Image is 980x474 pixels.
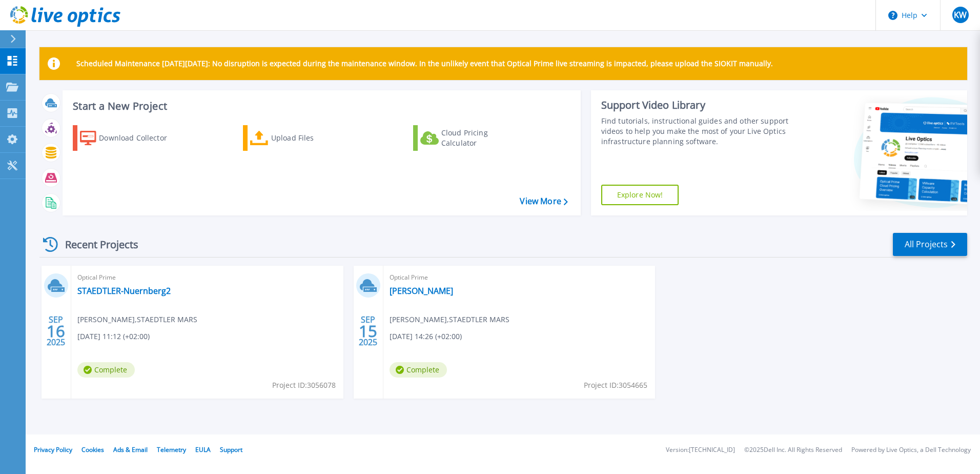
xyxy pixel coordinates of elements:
a: STAEDTLER-Nuernberg2 [77,286,171,296]
a: View More [520,196,567,206]
a: EULA [195,445,211,454]
a: Download Collector [73,125,187,151]
a: Telemetry [157,445,186,454]
div: SEP 2025 [46,312,66,350]
span: Project ID: 3056078 [272,380,336,391]
span: 15 [359,327,377,335]
span: Complete [390,362,447,378]
li: Powered by Live Optics, a Dell Technology [851,447,971,453]
span: [PERSON_NAME] , STAEDTLER MARS [390,314,509,325]
span: [PERSON_NAME] , STAEDTLER MARS [77,314,197,325]
div: SEP 2025 [358,312,378,350]
span: Optical Prime [77,272,337,283]
span: [DATE] 11:12 (+02:00) [77,331,150,342]
span: Complete [77,362,135,378]
div: Recent Projects [39,232,152,257]
div: Upload Files [271,128,353,148]
span: KW [954,11,967,19]
a: All Projects [893,233,967,256]
span: Project ID: 3054665 [584,380,647,391]
li: Version: [TECHNICAL_ID] [666,447,735,453]
a: Explore Now! [601,185,679,205]
div: Support Video Library [601,98,793,112]
span: 16 [47,327,65,335]
a: [PERSON_NAME] [390,286,453,296]
span: [DATE] 14:26 (+02:00) [390,331,462,342]
a: Cloud Pricing Calculator [413,125,527,151]
h3: Start a New Project [73,101,567,112]
li: © 2025 Dell Inc. All Rights Reserved [744,447,842,453]
a: Privacy Policy [34,445,72,454]
div: Find tutorials, instructional guides and other support videos to help you make the most of your L... [601,116,793,147]
p: Scheduled Maintenance [DATE][DATE]: No disruption is expected during the maintenance window. In t... [76,60,773,68]
div: Download Collector [99,128,181,148]
div: Cloud Pricing Calculator [441,128,523,148]
a: Ads & Email [113,445,148,454]
span: Optical Prime [390,272,649,283]
a: Upload Files [243,125,357,151]
a: Cookies [81,445,104,454]
a: Support [220,445,242,454]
